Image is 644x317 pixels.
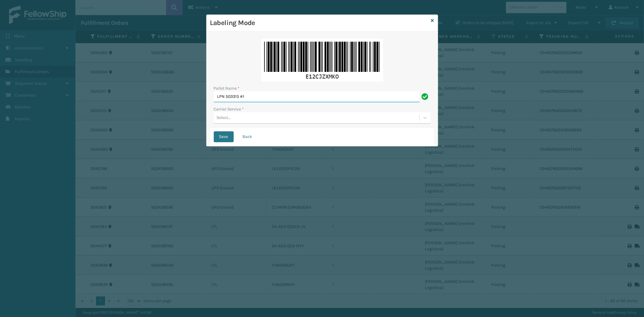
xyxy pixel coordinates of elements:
[237,131,258,142] button: Back
[217,115,231,121] div: Select...
[214,106,244,112] label: Carrier Service
[261,39,383,82] img: crsldgAAAAZJREFUAwDV20qQ3K3M3wAAAABJRU5ErkJggg==
[214,131,234,142] button: Save
[210,18,429,27] h3: Labeling Mode
[214,85,240,91] label: Pallet Name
